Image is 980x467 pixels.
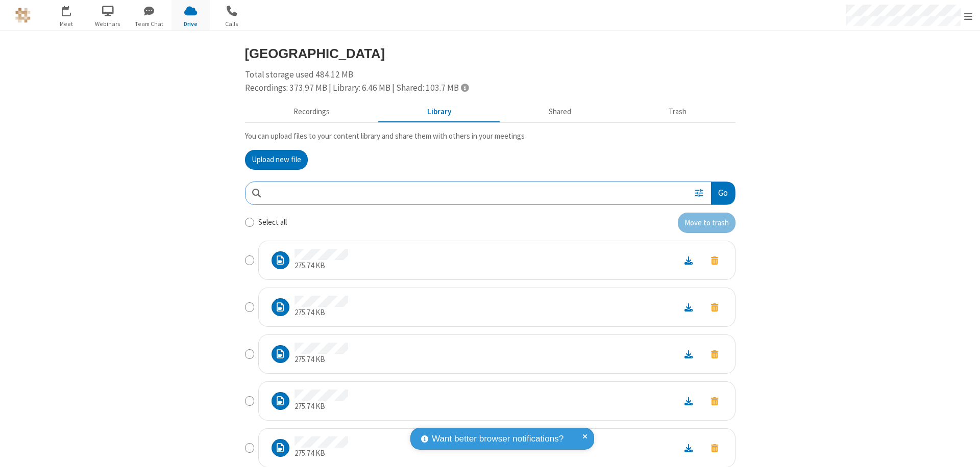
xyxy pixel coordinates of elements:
[500,102,620,122] button: Shared during meetings
[295,401,348,412] p: 275.74 KB
[295,448,348,459] p: 275.74 KB
[675,254,702,266] a: Download file
[620,102,736,122] button: Trash
[15,8,31,23] img: QA Selenium DO NOT DELETE OR CHANGE
[702,394,727,408] button: Move to trash
[245,102,379,122] button: Recorded meetings
[245,68,736,94] div: Total storage used 484.12 MB
[461,83,469,92] span: Totals displayed include files that have been moved to the trash.
[711,182,734,205] button: Go
[295,307,348,319] p: 275.74 KB
[89,19,127,29] span: Webinars
[702,300,727,314] button: Move to trash
[245,82,736,95] div: Recordings: 373.97 MB | Library: 6.46 MB | Shared: 103.7 MB
[675,301,702,313] a: Download file
[675,348,702,360] a: Download file
[213,19,251,29] span: Calls
[171,19,210,29] span: Drive
[130,19,168,29] span: Team Chat
[675,442,702,454] a: Download file
[245,46,736,61] h3: [GEOGRAPHIC_DATA]
[47,19,86,29] span: Meet
[432,432,563,446] span: Want better browser notifications?
[678,213,736,233] button: Move to trash
[245,131,736,142] p: You can upload files to your content library and share them with others in your meetings
[702,253,727,267] button: Move to trash
[295,260,348,272] p: 275.74 KB
[379,102,500,122] button: Content library
[245,150,308,170] button: Upload new file
[702,347,727,361] button: Move to trash
[675,395,702,407] a: Download file
[702,441,727,455] button: Move to trash
[258,217,287,228] label: Select all
[69,6,76,13] div: 1
[295,354,348,366] p: 275.74 KB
